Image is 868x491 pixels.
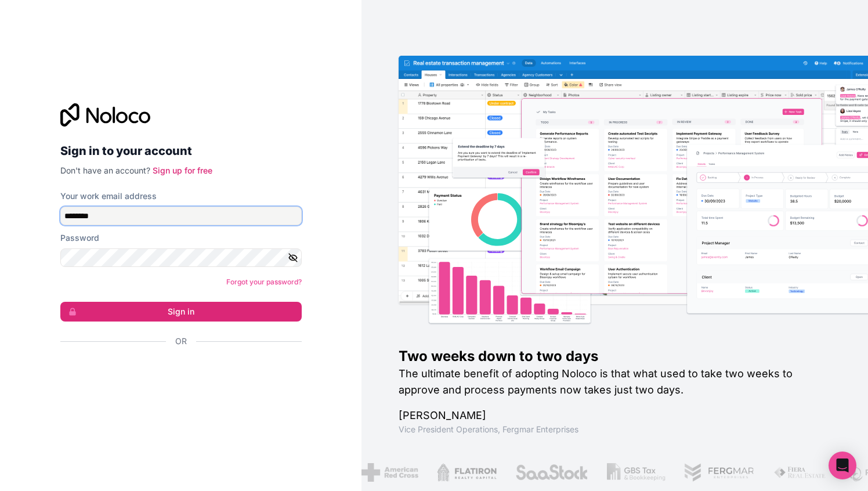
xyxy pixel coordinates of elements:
img: /assets/gbstax-C-GtDUiK.png [606,463,666,482]
img: /assets/fergmar-CudnrXN5.png [684,463,755,482]
label: Password [60,232,99,244]
a: Sign up for free [153,165,212,175]
img: /assets/flatiron-C8eUkumj.png [436,463,497,482]
h2: Sign in to your account [60,140,302,161]
h1: Two weeks down to two days [399,347,831,366]
img: /assets/saastock-C6Zbiodz.png [515,463,588,482]
label: Your work email address [60,190,157,202]
h1: Vice President Operations , Fergmar Enterprises [399,424,831,435]
a: Forgot your password? [226,277,302,286]
iframe: Кнопка "Войти с аккаунтом Google" [55,360,298,385]
h2: The ultimate benefit of adopting Noloco is that what used to take two weeks to approve and proces... [399,366,831,398]
button: Sign in [60,302,302,322]
span: Don't have an account? [60,165,150,175]
div: Open Intercom Messenger [829,452,856,479]
span: Or [175,335,187,347]
img: /assets/fiera-fwj2N5v4.png [773,463,828,482]
input: Email address [60,207,302,225]
input: Password [60,248,302,267]
h1: [PERSON_NAME] [399,407,831,424]
img: /assets/american-red-cross-BAupjrZR.png [361,463,418,482]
